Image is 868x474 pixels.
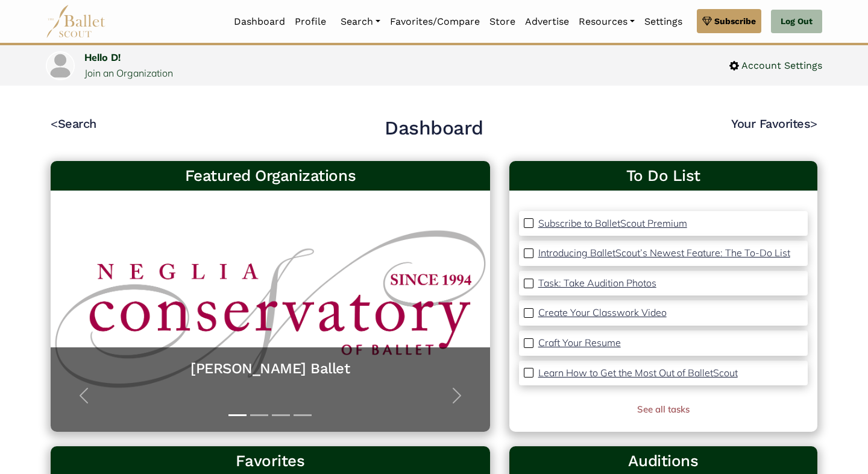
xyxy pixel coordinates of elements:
[771,10,822,34] a: Log Out
[538,337,621,349] p: Craft Your Resume
[637,403,690,415] a: See all tasks
[714,14,756,28] span: Subscribe
[385,9,485,34] a: Favorites/Compare
[538,335,621,351] a: Craft Your Resume
[538,367,738,379] p: Learn How to Get the Most Out of BalletScout
[47,52,74,79] img: profile picture
[538,217,687,229] p: Subscribe to BalletScout Premium
[538,245,790,261] a: Introducing BalletScout’s Newest Feature: The To-Do List
[731,116,817,131] a: Your Favorites
[538,276,656,291] a: Task: Take Audition Photos
[336,9,385,34] a: Search
[519,166,808,186] a: To Do List
[519,451,808,472] h3: Auditions
[574,9,640,34] a: Resources
[485,9,520,34] a: Store
[538,365,738,381] a: Learn How to Get the Most Out of BalletScout
[84,51,121,63] a: Hello D!
[729,58,822,74] a: Account Settings
[538,216,687,232] a: Subscribe to BalletScout Premium
[63,359,478,378] a: [PERSON_NAME] Ballet
[538,305,667,321] a: Create Your Classwork Video
[538,247,790,259] p: Introducing BalletScout’s Newest Feature: The To-Do List
[538,277,656,289] p: Task: Take Audition Photos
[290,9,331,34] a: Profile
[810,116,817,131] code: >
[739,58,822,74] span: Account Settings
[84,67,173,79] a: Join an Organization
[228,408,247,422] button: Slide 1
[51,116,58,131] code: <
[60,451,480,472] h3: Favorites
[250,408,268,422] button: Slide 2
[640,9,687,34] a: Settings
[385,116,483,141] h2: Dashboard
[294,408,312,422] button: Slide 4
[520,9,574,34] a: Advertise
[538,306,667,318] p: Create Your Classwork Video
[272,408,290,422] button: Slide 3
[51,116,96,131] a: <Search
[697,9,761,33] a: Subscribe
[229,9,290,34] a: Dashboard
[702,14,712,28] img: gem.svg
[60,166,480,186] h3: Featured Organizations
